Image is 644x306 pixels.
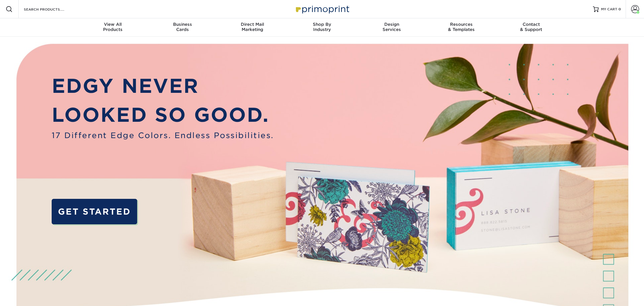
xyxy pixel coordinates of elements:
[496,18,566,37] a: Contact& Support
[218,22,287,27] span: Direct Mail
[496,22,566,27] span: Contact
[148,18,218,37] a: BusinessCards
[23,6,79,13] input: SEARCH PRODUCTS.....
[78,22,148,32] div: Products
[52,101,274,130] p: LOOKED SO GOOD.
[287,22,357,27] span: Shop By
[618,7,621,11] span: 0
[218,22,287,32] div: Marketing
[601,7,617,12] span: MY CART
[78,22,148,27] span: View All
[287,18,357,37] a: Shop ByIndustry
[52,199,137,224] a: GET STARTED
[52,72,274,101] p: EDGY NEVER
[357,22,426,27] span: Design
[426,18,496,37] a: Resources& Templates
[52,130,274,141] span: 17 Different Edge Colors. Endless Possibilities.
[357,18,426,37] a: DesignServices
[78,18,148,37] a: View AllProducts
[287,22,357,32] div: Industry
[148,22,218,32] div: Cards
[148,22,218,27] span: Business
[426,22,496,32] div: & Templates
[218,18,287,37] a: Direct MailMarketing
[357,22,426,32] div: Services
[293,3,351,15] img: Primoprint
[496,22,566,32] div: & Support
[426,22,496,27] span: Resources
